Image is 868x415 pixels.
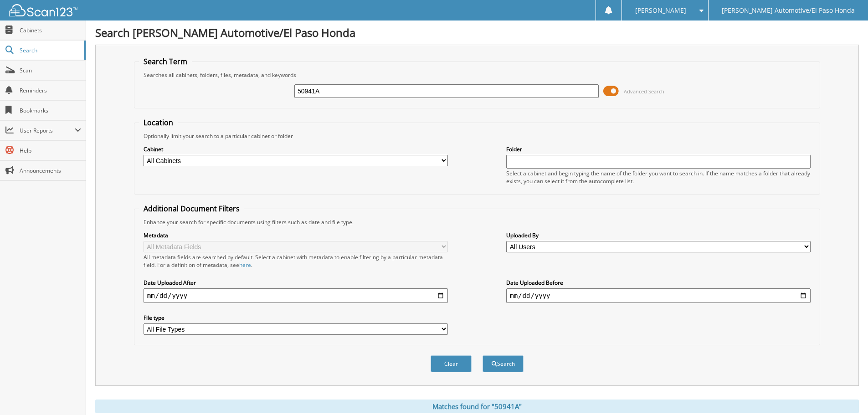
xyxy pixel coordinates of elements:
[506,279,811,287] label: Date Uploaded Before
[144,314,448,322] label: File type
[139,118,178,128] legend: Location
[20,167,81,174] span: Announcements
[139,56,192,67] legend: Search Term
[20,87,81,94] span: Reminders
[9,4,77,16] img: scan123-logo-white.svg
[20,67,81,74] span: Scan
[239,261,251,269] a: here
[506,288,811,303] input: end
[506,145,811,153] label: Folder
[624,88,664,95] span: Advanced Search
[139,132,815,140] div: Optionally limit your search to a particular cabinet or folder
[95,400,859,413] div: Matches found for "50941A"
[144,145,448,153] label: Cabinet
[20,26,81,34] span: Cabinets
[139,218,815,226] div: Enhance your search for specific documents using filters such as date and file type.
[139,71,815,79] div: Searches all cabinets, folders, files, metadata, and keywords
[144,288,448,303] input: start
[483,355,524,372] button: Search
[20,127,75,134] span: User Reports
[139,204,244,214] legend: Additional Document Filters
[144,253,448,269] div: All metadata fields are searched by default. Select a cabinet with metadata to enable filtering b...
[144,279,448,287] label: Date Uploaded After
[722,8,855,13] span: [PERSON_NAME] Automotive/El Paso Honda
[144,231,448,239] label: Metadata
[95,25,859,40] h1: Search [PERSON_NAME] Automotive/El Paso Honda
[20,147,81,154] span: Help
[506,231,811,239] label: Uploaded By
[635,8,686,13] span: [PERSON_NAME]
[20,107,81,114] span: Bookmarks
[20,46,80,54] span: Search
[431,355,472,372] button: Clear
[506,169,811,185] div: Select a cabinet and begin typing the name of the folder you want to search in. If the name match...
